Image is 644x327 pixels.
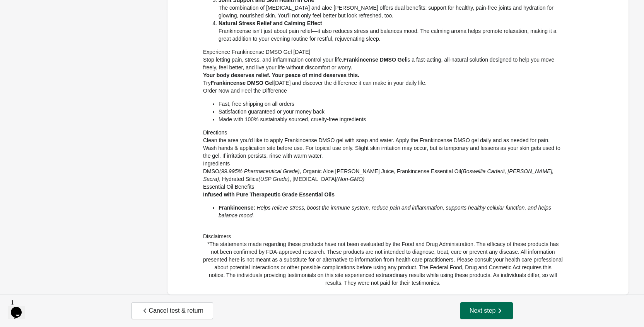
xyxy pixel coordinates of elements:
[203,232,563,240] h3: Disclaimers
[203,87,563,95] h4: Order Now and Feel the Difference
[219,20,322,26] strong: Natural Stress Relief and Calming Effect
[219,205,255,211] strong: Frankincense:
[258,176,289,182] em: (USP Grade)
[203,48,563,56] h4: Experience Frankincense DMSO Gel [DATE]
[219,205,551,219] em: Helps relieve stress, boost the immune system, reduce pain and inflammation, supports healthy cel...
[219,108,563,115] li: Satisfaction guaranteed or your money back
[219,168,300,174] em: (99.995% Pharmaceutical Grade)
[343,57,407,63] strong: Frankincense DMSO Gel
[219,115,563,123] li: Made with 100% sustainably sourced, cruelty-free ingredients
[203,71,563,87] p: Try [DATE] and discover the difference it can make in your daily life.
[141,307,203,315] span: Cancel test & return
[211,80,274,86] strong: Frankincense DMSO Gel
[203,72,359,78] strong: Your body deserves relief. Your peace of mind deserves this.
[460,302,513,319] button: Next step
[203,136,563,160] p: Clean the area you'd like to apply Frankincense DMSO gel with soap and water. Apply the Frankince...
[203,160,563,167] h3: Ingredients
[203,56,563,71] p: Stop letting pain, stress, and inflammation control your life. is a fast-acting, all-natural solu...
[470,307,504,315] span: Next step
[203,240,563,287] p: *The statements made regarding these products have not been evaluated by the Food and Drug Admini...
[219,100,563,108] li: Fast, free shipping on all orders
[203,129,563,136] h3: Directions
[8,296,32,319] iframe: chat widget
[132,302,213,319] button: Cancel test & return
[203,183,563,191] h3: Essential Oil Benefits
[203,191,335,198] strong: Infused with Pure Therapeutic Grade Essential Oils
[203,168,553,182] span: DMSO , Organic Aloe [PERSON_NAME] Juice, Frankincense Essential Oil , Hydrated Silica , [MEDICAL_...
[219,19,563,43] p: Frankincense isn’t just about pain relief—it also reduces stress and balances mood. The calming a...
[336,176,364,182] em: (Non-GMO)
